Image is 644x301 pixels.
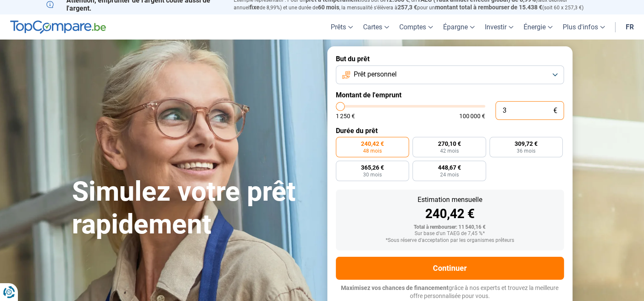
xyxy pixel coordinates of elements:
div: Total à rembourser: 11 540,16 € [343,224,557,230]
div: *Sous réserve d'acceptation par les organismes prêteurs [343,238,557,244]
span: fixe [249,4,260,11]
button: Continuer [336,257,564,280]
a: Épargne [438,14,480,40]
div: Estimation mensuelle [343,196,557,203]
span: Prêt personnel [354,70,397,79]
a: Cartes [358,14,394,40]
span: 30 mois [363,172,382,177]
span: 448,67 € [438,165,461,170]
button: Prêt personnel [336,65,564,84]
h1: Simulez votre prêt rapidement [72,176,317,241]
label: Montant de l'emprunt [336,91,564,99]
label: Durée du prêt [336,127,564,135]
img: TopCompare [10,20,106,34]
a: Investir [480,14,518,40]
a: Comptes [394,14,438,40]
span: € [553,107,557,114]
span: Maximisez vos chances de financement [341,284,449,291]
p: grâce à nos experts et trouvez la meilleure offre personnalisée pour vous. [336,284,564,301]
span: 36 mois [517,148,535,153]
span: 365,26 € [361,165,384,170]
a: fr [621,14,639,40]
span: 60 mois [318,4,339,11]
a: Énergie [518,14,558,40]
div: 240,42 € [343,207,557,220]
span: montant total à rembourser de 15.438 € [435,4,542,11]
span: 270,10 € [438,141,461,147]
span: 1 250 € [336,113,355,119]
a: Prêts [326,14,358,40]
span: 24 mois [440,172,458,177]
span: 48 mois [363,148,382,153]
span: 42 mois [440,148,458,153]
div: Sur base d'un TAEG de 7,45 %* [343,231,557,237]
a: Plus d'infos [558,14,610,40]
span: 257,3 € [398,4,417,11]
span: 240,42 € [361,141,384,147]
span: 309,72 € [515,141,538,147]
label: But du prêt [336,55,564,63]
span: 100 000 € [459,113,485,119]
